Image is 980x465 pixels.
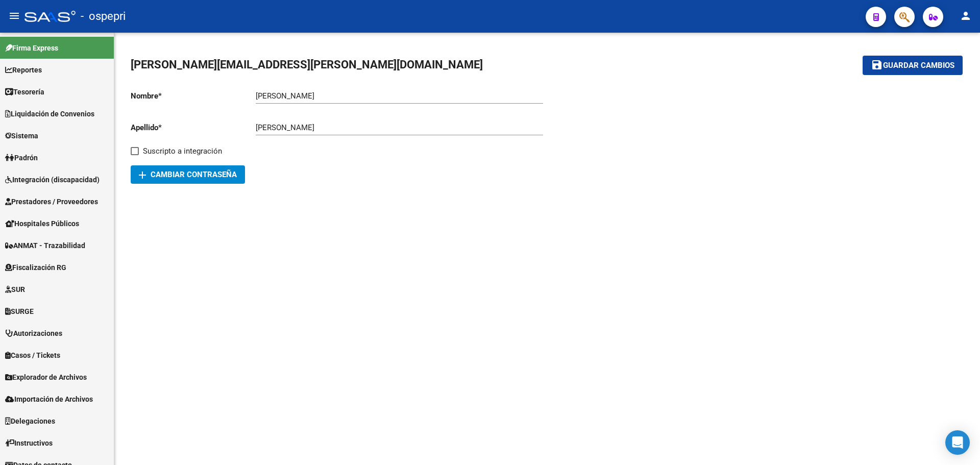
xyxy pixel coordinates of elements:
span: Padrón [5,152,38,163]
p: Nombre [131,90,256,102]
span: Hospitales Públicos [5,218,79,229]
span: Fiscalización RG [5,262,66,273]
span: Autorizaciones [5,328,62,339]
span: Guardar cambios [883,61,954,70]
span: Liquidación de Convenios [5,108,94,119]
span: ANMAT - Trazabilidad [5,240,85,251]
span: Suscripto a integración [143,145,222,157]
span: [PERSON_NAME][EMAIL_ADDRESS][PERSON_NAME][DOMAIN_NAME] [131,58,483,71]
mat-icon: person [960,10,972,22]
button: Cambiar Contraseña [131,165,245,184]
span: Casos / Tickets [5,350,60,361]
span: Explorador de Archivos [5,372,87,383]
span: Integración (discapacidad) [5,174,100,185]
mat-icon: save [871,59,883,71]
span: - ospepri [81,5,126,28]
button: Guardar cambios [863,56,963,75]
span: Reportes [5,64,42,76]
span: SUR [5,284,25,295]
mat-icon: add [136,169,149,181]
span: Instructivos [5,437,53,449]
span: Importación de Archivos [5,394,93,405]
span: Sistema [5,130,38,141]
span: SURGE [5,306,34,317]
span: Delegaciones [5,415,55,427]
mat-icon: menu [8,10,20,22]
span: Cambiar Contraseña [139,170,237,179]
span: Prestadores / Proveedores [5,196,98,207]
div: Open Intercom Messenger [945,430,970,455]
span: Firma Express [5,42,58,54]
span: Tesorería [5,86,44,97]
p: Apellido [131,122,256,133]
